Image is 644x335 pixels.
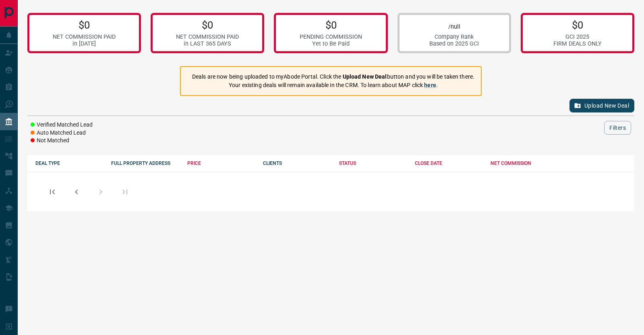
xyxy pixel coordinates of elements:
div: FULL PROPERTY ADDRESS [111,160,179,166]
div: Based on 2025 GCI [429,40,479,47]
div: Yet to Be Paid [300,40,362,47]
div: in LAST 365 DAYS [176,40,239,47]
div: CLIENTS [263,160,331,166]
div: Company Rank [429,33,479,40]
li: Verified Matched Lead [31,121,93,129]
div: PENDING COMMISSION [300,33,362,40]
strong: Upload New Deal [343,73,387,80]
div: FIRM DEALS ONLY [553,40,602,47]
div: NET COMMISSION PAID [53,33,116,40]
li: Not Matched [31,137,93,145]
p: $0 [300,19,362,31]
p: $0 [53,19,116,31]
button: Upload New Deal [569,99,634,112]
div: PRICE [187,160,255,166]
div: in [DATE] [53,40,116,47]
p: Your existing deals will remain available in the CRM. To learn about MAP click . [192,81,474,89]
span: /null [448,23,460,30]
p: Deals are now being uploaded to myAbode Portal. Click the button and you will be taken there. [192,73,474,81]
div: GCI 2025 [553,33,602,40]
p: $0 [553,19,602,31]
div: STATUS [339,160,407,166]
li: Auto Matched Lead [31,129,93,137]
div: NET COMMISSION PAID [176,33,239,40]
div: CLOSE DATE [415,160,482,166]
button: Filters [604,121,631,135]
div: DEAL TYPE [35,160,103,166]
a: here [424,82,436,88]
div: NET COMMISSION [491,160,558,166]
p: $0 [176,19,239,31]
